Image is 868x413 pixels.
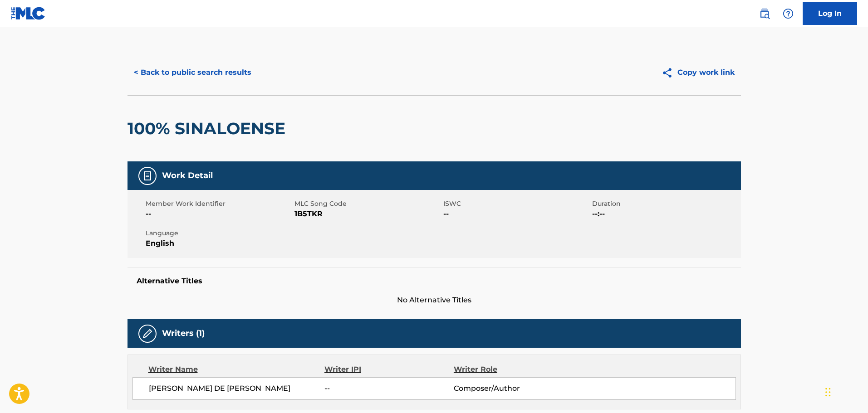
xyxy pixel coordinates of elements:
button: Copy work link [655,61,741,84]
span: 1B5TKR [294,209,441,219]
span: -- [324,383,453,394]
img: Work Detail [142,170,153,181]
span: MLC Song Code [294,199,441,209]
div: Help [779,5,797,23]
span: English [146,238,292,249]
iframe: Chat Widget [823,369,868,413]
h5: Alternative Titles [137,277,732,286]
span: No Alternative Titles [128,295,741,306]
h5: Writers (1) [162,328,205,339]
span: Duration [592,199,739,209]
span: Composer/Author [454,383,571,394]
h2: 100% SINALOENSE [128,118,290,139]
img: search [759,8,770,19]
img: help [783,8,794,19]
span: ISWC [443,199,590,209]
a: Log In [803,2,857,25]
span: -- [443,209,590,219]
a: Public Search [755,5,774,23]
img: Writers [142,328,153,339]
div: Writer Role [454,364,571,375]
button: < Back to public search results [128,61,258,84]
span: -- [146,209,292,219]
div: Writer IPI [324,364,454,375]
span: [PERSON_NAME] DE [PERSON_NAME] [149,383,325,394]
div: Writer Name [148,364,325,375]
img: MLC Logo [11,7,46,20]
span: Language [146,228,292,238]
span: Member Work Identifier [146,199,292,209]
span: --:-- [592,209,739,219]
h5: Work Detail [162,170,213,181]
img: Copy work link [662,67,677,78]
div: Drag [825,379,831,406]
